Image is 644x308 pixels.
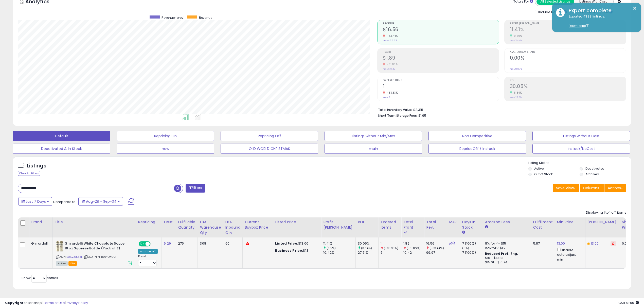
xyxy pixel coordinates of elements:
div: Repricing [138,219,160,225]
span: ROI [510,79,626,82]
h2: 11.41% [510,27,626,33]
div: 308 [200,241,219,246]
b: Reduced Prof. Rng. [485,251,518,256]
div: 6 [381,250,401,255]
span: Compared to: [53,199,76,204]
div: Min Price [557,219,583,225]
button: Last 7 Days [18,197,52,206]
b: Short Term Storage Fees: [378,113,418,118]
button: Save View [553,184,579,192]
span: Revenue [199,15,212,20]
div: Displaying 1 to 1 of 1 items [586,210,626,215]
span: Aug-29 - Sep-04 [86,199,117,204]
div: Fulfillment Cost [533,219,553,230]
a: 6.29 [164,241,171,246]
button: Repricing On [117,131,214,141]
div: 7 (100%) [462,241,483,246]
small: (-81.86%) [407,246,420,250]
button: × [633,5,637,11]
small: -83.44% [385,34,398,38]
span: Show: entries [22,276,58,280]
div: MAP [449,219,458,225]
label: Active [534,166,544,171]
div: Ship Price [622,219,632,230]
h2: 30.05% [510,83,626,90]
div: [PERSON_NAME] [587,219,618,225]
button: new [117,144,214,154]
span: Revenue [383,22,499,25]
button: Default [13,131,110,141]
div: 16.56 [426,241,447,246]
h2: 1 [383,83,499,90]
b: Ghirardelli White Chocolate Sauce 16 oz Squeeze Bottle (Pack of 2) [65,241,126,252]
div: 99.97 [426,250,447,255]
span: Profit [PERSON_NAME] [510,22,626,25]
h5: Listings [27,162,46,169]
div: Ordered Items [381,219,399,230]
div: Clear All Filters [18,171,40,176]
label: Archived [585,172,599,176]
div: Brand [31,219,50,225]
button: OLD WORLD CHRISTMAS [221,144,318,154]
div: Exported 4388 listings. [565,14,637,28]
div: $10 - $10.83 [485,256,527,260]
h2: $16.56 [383,27,499,33]
div: 60 [225,241,239,246]
span: OFF [150,242,158,246]
small: Prev: 10.42% [510,39,523,42]
div: Current Buybox Price [245,219,271,230]
a: 13.00 [557,241,565,246]
button: Listings without Min/Max [325,131,422,141]
div: Profit [PERSON_NAME] [323,219,353,230]
span: Ordered Items [383,79,499,82]
span: FBA [68,261,77,266]
span: | SKU: YF-HBL6-UX9G [83,255,116,259]
label: Deactivated [585,166,604,171]
span: $1.95 [418,113,426,118]
div: Fulfillable Quantity [178,219,195,230]
div: $13.00 [275,241,317,246]
a: Privacy Policy [66,300,88,305]
button: main [325,144,422,154]
div: 5.87 [533,241,551,246]
button: Repricing Off [221,131,318,141]
div: Total Rev. [426,219,445,230]
span: Revenue (prev) [162,15,185,20]
span: All listings currently available for purchase on Amazon [56,261,68,266]
a: N/A [449,241,455,246]
div: FBA inbound Qty [225,219,241,235]
small: Prev: $99.97 [383,39,397,42]
button: Deactivated & In Stock [13,144,110,154]
div: 1.89 [403,241,424,246]
small: (-83.44%) [430,246,444,250]
small: Prev: $10.42 [383,67,395,71]
div: 1 [381,241,401,246]
label: Out of Stock [534,172,553,176]
span: 2025-09-12 01:00 GMT [618,300,639,305]
button: Non Competitive [428,131,526,141]
div: Export complete [565,7,637,14]
small: (9.5%) [327,246,336,250]
span: ON [139,242,146,246]
a: Terms of Use [43,300,65,305]
small: Amazon Fees. [485,225,488,229]
button: RepriceOff / Instock [428,144,526,154]
button: Instock/NoCost [532,144,630,154]
div: Listed Price [275,219,319,225]
div: ASIN: [56,241,132,265]
span: Avg. Buybox Share [510,51,626,54]
b: Listed Price: [275,241,298,246]
h2: 0.00% [510,55,626,62]
button: Actions [604,184,626,192]
div: Title [55,219,134,225]
small: Prev: 27.61% [510,96,522,99]
div: 10.42% [323,250,355,255]
a: 13.00 [591,241,599,246]
button: Listings without Cost [532,131,630,141]
div: 8% for <= $15 [485,241,527,246]
b: Total Inventory Value: [378,108,413,112]
div: Ghirardelli [31,241,49,246]
strong: Copyright [5,300,24,305]
small: Days In Stock. [462,230,465,235]
small: Prev: 0.00% [510,67,522,71]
